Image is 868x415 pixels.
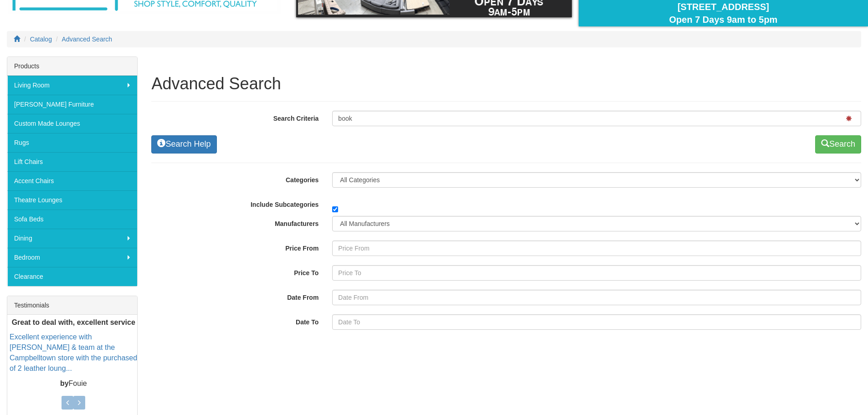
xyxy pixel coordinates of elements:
input: Price From [332,241,861,256]
label: Date To [144,314,325,327]
a: Rugs [7,133,137,152]
input: Date To [332,314,861,330]
b: by [60,379,69,387]
label: Categories [144,172,325,184]
a: Search Help [151,135,216,154]
label: Manufacturers [144,216,325,228]
label: Price To [144,265,325,277]
a: [PERSON_NAME] Furniture [7,95,137,114]
a: Dining [7,229,137,248]
label: Search Criteria [144,111,325,123]
a: Excellent experience with [PERSON_NAME] & team at the Campbelltown store with the purchased of 2 ... [10,333,137,373]
a: Lift Chairs [7,152,137,171]
a: Advanced Search [62,36,113,43]
a: Sofa Beds [7,210,137,229]
div: Products [7,57,137,76]
button: Search [815,135,861,154]
input: Search [332,111,861,126]
a: Accent Chairs [7,171,137,190]
b: Great to deal with, excellent service [12,318,135,326]
a: Bedroom [7,248,137,267]
input: Price To [332,265,861,281]
label: Include Subcategories [144,197,325,209]
a: Theatre Lounges [7,190,137,210]
label: Price From [144,241,325,253]
label: Date From [144,290,325,302]
a: Custom Made Lounges [7,114,137,133]
a: Living Room [7,76,137,95]
h1: Advanced Search [151,75,861,93]
p: Fouie [10,379,137,389]
a: Catalog [30,36,52,43]
input: Date From [332,290,861,305]
a: Clearance [7,267,137,286]
div: Testimonials [7,296,137,315]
